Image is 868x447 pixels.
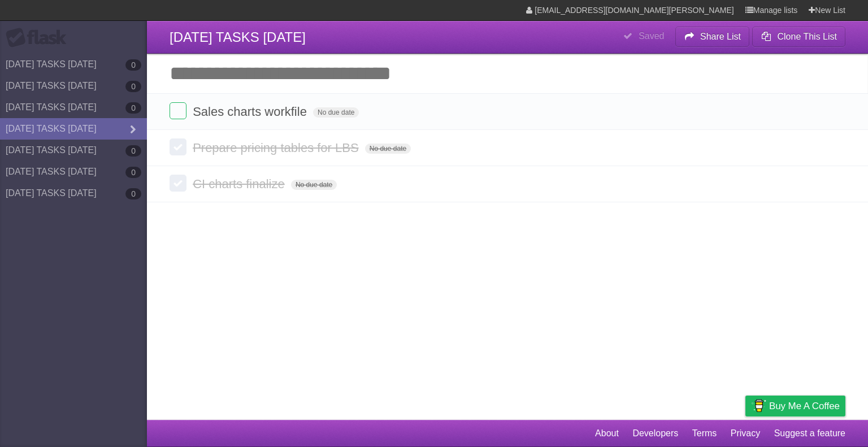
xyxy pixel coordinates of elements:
[731,423,760,444] a: Privacy
[313,107,359,118] span: No due date
[692,423,717,444] a: Terms
[769,396,840,416] span: Buy me a coffee
[774,423,845,444] a: Suggest a feature
[752,27,845,47] button: Clone This List
[125,145,141,157] b: 0
[745,396,845,416] a: Buy me a coffee
[193,141,362,155] span: Prepare pricing tables for LBS
[125,188,141,199] b: 0
[193,105,310,119] span: Sales charts workfile
[170,138,186,155] label: Done
[632,423,678,444] a: Developers
[751,396,766,415] img: Buy me a coffee
[777,32,837,41] b: Clone This List
[365,144,411,154] span: No due date
[639,31,664,41] b: Saved
[125,167,141,178] b: 0
[125,81,141,92] b: 0
[6,28,73,48] div: Flask
[595,423,619,444] a: About
[291,180,337,190] span: No due date
[125,102,141,114] b: 0
[675,27,750,47] button: Share List
[170,29,306,45] span: [DATE] TASKS [DATE]
[125,59,141,71] b: 0
[170,102,186,119] label: Done
[193,177,288,191] span: CI charts finalize
[700,32,741,41] b: Share List
[170,175,186,192] label: Done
